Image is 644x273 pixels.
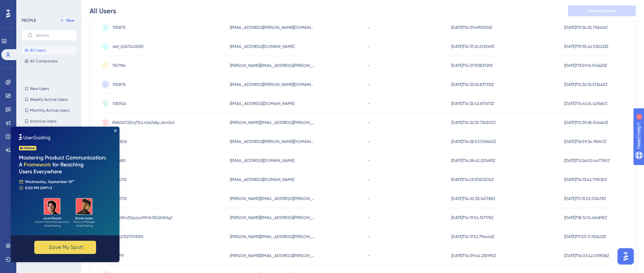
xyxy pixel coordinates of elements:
[564,101,607,106] span: [DATE]T14:41:24.421660Z
[368,101,370,106] span: -
[36,33,71,38] input: Search
[451,82,494,87] span: [DATE]T14:33:26.837331Z
[112,139,127,144] span: 1144858
[22,106,77,114] button: Monthly Active Users
[230,120,315,125] span: [PERSON_NAME][EMAIL_ADDRESS][PERSON_NAME][DOMAIN_NAME]
[368,196,370,201] span: -
[30,86,49,91] span: New Users
[112,120,174,125] span: ENAGXT2ZtqT5tLr06iZs8pJKmGr2
[368,120,370,125] span: -
[451,177,494,182] span: [DATE]T14:23:37.823274Z
[90,6,116,16] div: All Users
[568,5,636,16] button: Save Segment
[368,253,370,258] span: -
[230,253,315,258] span: [PERSON_NAME][EMAIL_ADDRESS][PERSON_NAME][DOMAIN_NAME]
[451,120,496,125] span: [DATE]T14:32:33.734505Z
[230,101,294,106] span: [EMAIL_ADDRESS][DOMAIN_NAME]
[451,63,493,68] span: [DATE]T14:37:19.383729Z
[112,63,126,68] span: 1107194
[615,246,636,267] iframe: UserGuiding AI Assistant Launcher
[112,196,127,201] span: 1092733
[368,139,370,144] span: -
[230,44,294,49] span: [EMAIL_ADDRESS][DOMAIN_NAME]
[564,25,608,30] span: [DATE]T19:34:32.758414Z
[564,177,607,182] span: [DATE]T14:13:42.791530Z
[368,63,370,68] span: -
[230,139,315,144] span: [EMAIL_ADDRESS][PERSON_NAME][DOMAIN_NAME]
[564,196,606,201] span: [DATE]T11:31:53.512478Z
[230,25,315,30] span: [EMAIL_ADDRESS][PERSON_NAME][DOMAIN_NAME]
[451,234,494,239] span: [DATE]T14:17:52.794446Z
[112,44,144,49] span: def_02672412081
[368,158,370,163] span: -
[22,95,77,104] button: Weekly Active Users
[564,158,610,163] span: [DATE]T12:26:00.447780Z
[588,8,616,14] span: Save Segment
[58,16,77,24] button: New
[368,234,370,239] span: -
[22,57,77,65] button: All Companies
[230,234,315,239] span: [PERSON_NAME][EMAIL_ADDRESS][PERSON_NAME][DOMAIN_NAME]
[112,215,172,220] span: EMnWIvZQpjaa91lhlk7AS2h8i6g1
[451,101,494,106] span: [DATE]T14:32:43.817673Z
[47,3,49,9] div: 1
[16,2,42,10] span: Need Help?
[564,63,607,68] span: [DATE]T13:59:16.556623Z
[22,85,77,93] button: New Users
[230,158,294,163] span: [EMAIL_ADDRESS][DOMAIN_NAME]
[230,177,294,182] span: [EMAIL_ADDRESS][DOMAIN_NAME]
[30,97,68,102] span: Weekly Active Users
[451,253,496,258] span: [DATE]T14:09:44.230992Z
[564,120,608,125] span: [DATE]T12:39:28.504641Z
[23,114,85,127] button: ✨ Save My Spot!✨
[30,58,57,64] span: All Companies
[368,25,370,30] span: -
[564,253,609,258] span: [DATE]T14:03:42.039836Z
[451,44,494,49] span: [DATE]T14:37:22.672549Z
[112,25,126,30] span: 1115875
[22,18,36,23] div: PEOPLE
[564,215,607,220] span: [DATE]T18:12:12.464895Z
[30,119,56,124] span: Inactive Users
[368,44,370,49] span: -
[451,158,495,163] span: [DATE]T14:28:42.255693Z
[112,234,143,239] span: def_03127593392
[451,25,492,30] span: [DATE]T14:37:49.923761Z
[451,139,496,144] span: [DATE]T14:28:53.592640Z
[230,196,315,201] span: [PERSON_NAME][EMAIL_ADDRESS][PERSON_NAME][DOMAIN_NAME]
[564,234,606,239] span: [DATE]T11:55:11.783423Z
[230,63,315,68] span: [PERSON_NAME][EMAIL_ADDRESS][PERSON_NAME][DOMAIN_NAME]
[564,139,606,144] span: [DATE]T16:59:34.196147Z
[368,177,370,182] span: -
[368,82,370,87] span: -
[103,3,106,5] div: Close Preview
[230,82,315,87] span: [EMAIL_ADDRESS][PERSON_NAME][DOMAIN_NAME]
[230,215,315,220] span: [PERSON_NAME][EMAIL_ADDRESS][PERSON_NAME][DOMAIN_NAME]
[112,101,126,106] span: 1130924
[564,44,608,49] span: [DATE]T19:35:42.530223Z
[564,82,607,87] span: [DATE]T12:32:36.513445Z
[22,117,77,125] button: Inactive Users
[112,82,126,87] span: 1115878
[451,196,495,201] span: [DATE]T14:20:33.145788Z
[30,108,69,113] span: Monthly Active Users
[22,46,77,54] button: All Users
[451,215,493,220] span: [DATE]T14:19:54.157178Z
[112,177,127,182] span: 1094710
[30,48,45,53] span: All Users
[368,215,370,220] span: -
[66,18,74,23] span: New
